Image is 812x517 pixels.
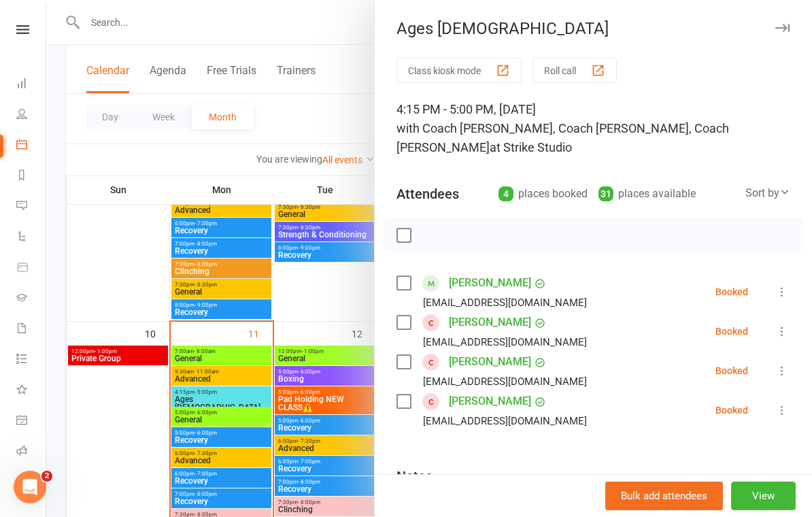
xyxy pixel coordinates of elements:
span: at Strike Studio [490,140,572,154]
div: [EMAIL_ADDRESS][DOMAIN_NAME] [423,412,587,430]
div: Attendees [396,184,459,203]
button: Class kiosk mode [396,58,522,83]
div: Sort by [745,184,790,202]
div: Booked [715,327,748,336]
a: Class kiosk mode [16,467,47,498]
div: Booked [715,405,748,415]
span: with Coach [PERSON_NAME], Coach [PERSON_NAME], Coach [PERSON_NAME] [396,121,729,154]
button: View [731,482,796,510]
div: Booked [715,287,748,297]
div: [EMAIL_ADDRESS][DOMAIN_NAME] [423,294,587,312]
div: 4:15 PM - 5:00 PM, [DATE] [396,100,790,157]
a: [PERSON_NAME] [449,390,531,412]
span: 2 [41,471,52,482]
a: Roll call kiosk mode [16,437,47,467]
div: Ages [DEMOGRAPHIC_DATA] [375,19,812,38]
a: [PERSON_NAME] [449,272,531,294]
a: [PERSON_NAME] [449,351,531,373]
a: People [16,100,47,131]
a: General attendance kiosk mode [16,406,47,437]
button: Roll call [532,58,617,83]
a: Calendar [16,131,47,161]
a: Dashboard [16,69,47,100]
div: Booked [715,366,748,376]
div: 4 [498,186,513,201]
div: places available [598,184,696,203]
a: [PERSON_NAME] [449,312,531,333]
div: [EMAIL_ADDRESS][DOMAIN_NAME] [423,373,587,390]
div: Notes [396,467,433,486]
div: 31 [598,186,613,201]
div: places booked [498,184,588,203]
a: Product Sales [16,253,47,284]
button: Bulk add attendees [605,482,723,510]
a: Reports [16,161,47,192]
a: What's New [16,376,47,406]
div: [EMAIL_ADDRESS][DOMAIN_NAME] [423,333,587,351]
iframe: Intercom live chat [14,471,46,503]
